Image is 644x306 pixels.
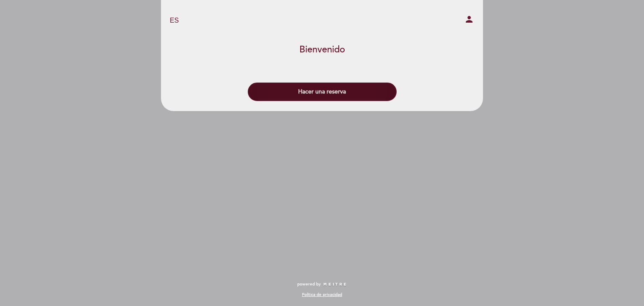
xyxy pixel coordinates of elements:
img: MEITRE [323,283,347,287]
i: person [464,14,474,24]
a: Museo [PERSON_NAME][GEOGRAPHIC_DATA] - Restaurant [270,9,374,32]
h1: Bienvenido [299,45,345,55]
a: powered by [297,281,347,287]
button: person [464,14,474,27]
a: Política de privacidad [302,292,342,298]
button: Hacer una reserva [248,83,397,101]
span: powered by [297,281,321,287]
